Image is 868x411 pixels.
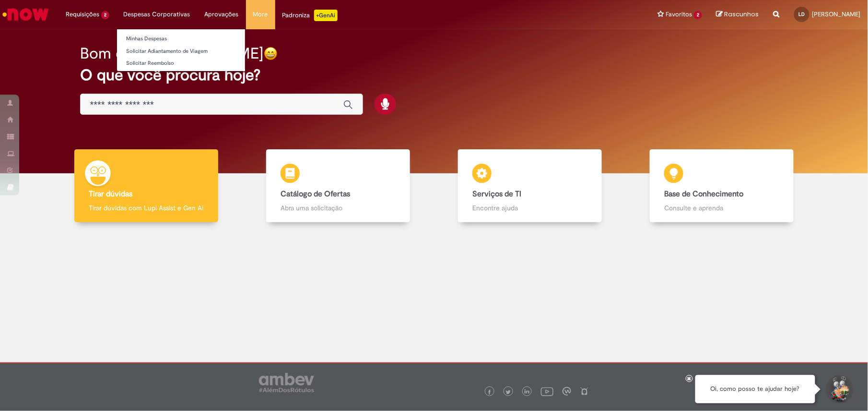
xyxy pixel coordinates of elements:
[580,387,589,396] img: logo_footer_naosei.png
[242,149,434,223] a: Catálogo de Ofertas Abra uma solicitação
[66,10,99,19] span: Requisições
[799,11,805,17] span: LD
[472,189,521,199] b: Serviços de TI
[812,10,861,18] span: [PERSON_NAME]
[725,10,759,19] span: Rascunhos
[434,149,626,223] a: Serviços de TI Encontre ajuda
[89,203,204,213] p: Tirar dúvidas com Lupi Assist e Gen Ai
[80,67,788,84] h2: O que você procura hoje?
[50,149,242,223] a: Tirar dúvidas Tirar dúvidas com Lupi Assist e Gen Ai
[716,10,759,19] a: Rascunhos
[506,390,511,395] img: logo_footer_twitter.png
[541,385,553,398] img: logo_footer_youtube.png
[1,5,50,24] img: ServiceNow
[472,203,587,213] p: Encontre ajuda
[694,11,702,19] span: 2
[626,149,818,223] a: Base de Conhecimento Consulte e aprenda
[487,390,492,395] img: logo_footer_facebook.png
[117,29,246,72] ul: Despesas Corporativas
[281,189,350,199] b: Catálogo de Ofertas
[117,46,245,57] a: Solicitar Adiantamento de Viagem
[117,34,245,44] a: Minhas Despesas
[259,373,314,392] img: logo_footer_ambev_rotulo_gray.png
[563,387,571,396] img: logo_footer_workplace.png
[695,375,815,403] div: Oi, como posso te ajudar hoje?
[253,10,268,19] span: More
[205,10,239,19] span: Aprovações
[101,11,109,19] span: 2
[666,10,692,19] span: Favoritos
[89,189,132,199] b: Tirar dúvidas
[664,203,779,213] p: Consulte e aprenda
[525,389,529,395] img: logo_footer_linkedin.png
[825,375,854,404] button: Iniciar Conversa de Suporte
[664,189,743,199] b: Base de Conhecimento
[117,58,245,69] a: Solicitar Reembolso
[264,47,278,60] img: happy-face.png
[80,45,264,62] h2: Bom dia, [PERSON_NAME]
[124,10,190,19] span: Despesas Corporativas
[314,10,338,21] p: +GenAi
[281,203,396,213] p: Abra uma solicitação
[282,10,338,21] div: Padroniza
